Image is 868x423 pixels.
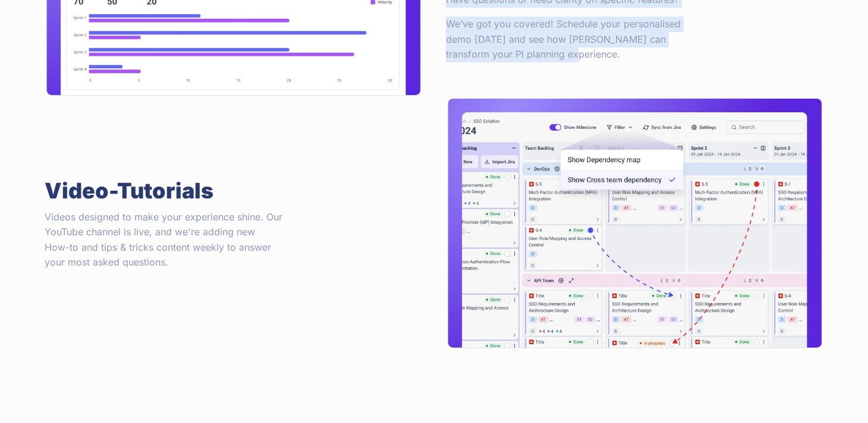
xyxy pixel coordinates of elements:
h2: Video-Tutorials [45,178,213,210]
p: We’ve got you covered! Schedule your personalised demo [DATE] and see how [PERSON_NAME] can trans... [446,17,684,62]
img: Cross-Team Dependency Map - Savah [446,97,823,350]
iframe: Chat Widget [809,366,868,423]
p: Videos designed to make your experience shine. Our YouTube channel is live, and we're adding new ... [45,210,282,270]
